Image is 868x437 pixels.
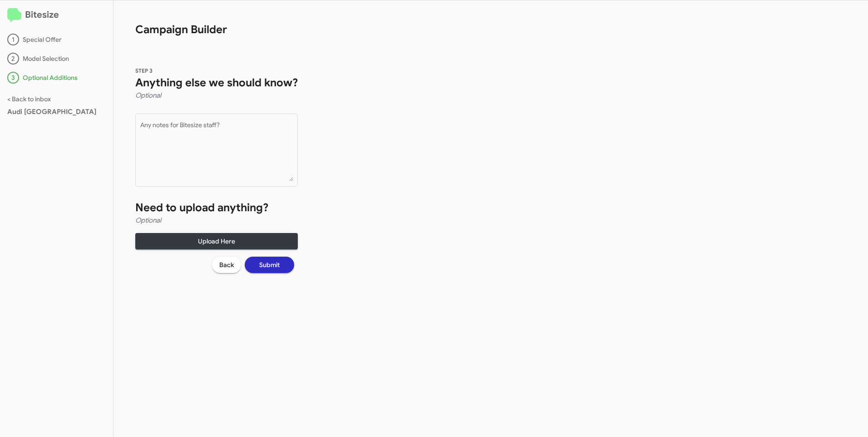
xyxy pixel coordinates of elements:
[135,200,298,215] h1: Need to upload anything?
[7,8,106,23] h2: Bitesize
[212,257,241,273] button: Back
[7,72,19,84] div: 3
[7,34,19,45] div: 1
[7,53,106,65] div: Model Selection
[7,8,21,23] img: logo-minimal.svg
[245,257,294,273] button: Submit
[143,233,291,249] span: Upload Here
[7,53,19,65] div: 2
[135,67,153,74] span: STEP 3
[113,0,320,37] h1: Campaign Builder
[7,34,106,45] div: Special Offer
[259,257,280,273] span: Submit
[7,95,51,103] a: < Back to inbox
[7,107,106,116] div: Audi [GEOGRAPHIC_DATA]
[219,257,234,273] span: Back
[135,75,298,90] h1: Anything else we should know?
[135,215,298,226] h4: Optional
[135,90,298,101] h4: Optional
[135,233,298,249] button: Upload Here
[7,72,106,84] div: Optional Additions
